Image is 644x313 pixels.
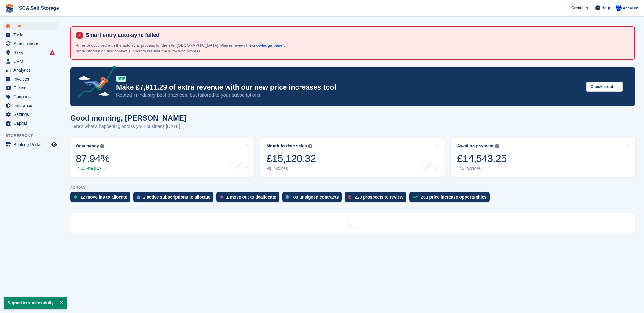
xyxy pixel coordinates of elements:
[3,92,58,101] a: menu
[143,195,210,200] div: 2 active subscriptions to allocate
[602,5,610,11] span: Help
[70,185,635,189] p: ACTIONS
[623,5,638,11] span: Account
[457,143,494,149] div: Awaiting payment
[13,110,50,119] span: Settings
[83,32,629,39] h4: Smart entry auto-sync failed
[73,65,116,100] img: price-adjustments-announcement-icon-8257ccfd72463d97f412b2fc003d46551f7dbcb40ab6d574587a9cd5c0d94...
[293,195,339,200] div: 80 unsigned contracts
[13,39,50,48] span: Subscriptions
[13,92,50,101] span: Coupons
[586,82,623,92] button: Check it out →
[345,192,409,205] a: 223 prospects to review
[495,144,499,148] img: icon-info-grey-7440780725fd019a000dd9b08b2336e03edf1995a4989e88bcd33f0948082b44.svg
[267,152,316,165] div: £15,120.32
[116,83,581,92] p: Make £7,911.29 of extra revenue with our new price increases tool
[3,119,58,128] a: menu
[13,101,50,110] span: Insurance
[3,140,58,149] a: menu
[100,144,104,148] img: icon-info-grey-7440780725fd019a000dd9b08b2336e03edf1995a4989e88bcd33f0948082b44.svg
[286,195,290,199] img: contract_signature_icon-13c848040528278c33f63329250d36e43548de30e8caae1d1a13099fd9432cc5.svg
[50,141,58,148] a: Preview store
[616,5,622,11] img: Kelly Neesham
[3,48,58,57] a: menu
[216,192,282,205] a: 1 move out to deallocate
[76,143,99,149] div: Occupancy
[3,22,58,30] a: menu
[260,138,445,177] a: Month-to-date sales £15,120.32 90 invoices
[13,66,50,74] span: Analytics
[308,144,312,148] img: icon-info-grey-7440780725fd019a000dd9b08b2336e03edf1995a4989e88bcd33f0948082b44.svg
[116,76,126,82] div: NEW
[13,57,50,66] span: CRM
[252,43,282,48] a: knowledge base
[457,166,506,171] div: 145 invoices
[571,5,583,11] span: Create
[355,195,403,200] div: 223 prospects to review
[226,195,276,200] div: 1 move out to deallocate
[409,192,493,205] a: 263 price increase opportunities
[3,84,58,92] a: menu
[348,195,351,199] img: prospect-51fa495bee0391a8d652442698ab0144808aea92771e9ea1ae160a38d050c398.svg
[13,22,50,30] span: Home
[3,75,58,83] a: menu
[76,152,109,165] div: 87.94%
[451,138,635,177] a: Awaiting payment £14,543.25 145 invoices
[74,195,77,199] img: move_ins_to_allocate_icon-fdf77a2bb77ea45bf5b3d319d69a93e2d87916cf1d5bf7949dd705db3b84f3ca.svg
[76,42,290,54] p: An error occurred with the auto-sync process for the site: [GEOGRAPHIC_DATA]. Please review the f...
[413,196,418,198] img: price_increase_opportunities-93ffe204e8149a01c8c9dc8f82e8f89637d9d84a8eef4429ea346261dce0b2c0.svg
[13,48,50,57] span: Sites
[80,195,127,200] div: 12 move ins to allocate
[421,195,487,200] div: 263 price increase opportunities
[116,92,581,99] p: Rooted in industry best practices, but tailored to your subscriptions.
[137,195,140,199] img: active_subscription_to_allocate_icon-d502201f5373d7db506a760aba3b589e785aa758c864c3986d89f69b8ff3...
[220,195,223,199] img: move_outs_to_deallocate_icon-f764333ba52eb49d3ac5e1228854f67142a1ed5810a6f6cc68b1a99e826820c5.svg
[70,192,133,205] a: 12 move ins to allocate
[267,166,316,171] div: 90 invoices
[13,84,50,92] span: Pricing
[13,75,50,83] span: Invoices
[50,50,55,55] i: Smart entry sync failures have occurred
[4,297,67,309] p: Signed in successfully.
[3,39,58,48] a: menu
[70,123,186,130] p: Here's what's happening across your business [DATE]
[13,31,50,39] span: Tasks
[3,57,58,66] a: menu
[70,138,254,177] a: Occupancy 87.94% 0.39% [DATE]
[3,31,58,39] a: menu
[5,4,14,13] img: stora-icon-8386f47178a22dfd0bd8f6a31ec36ba5ce8667c1dd55bd0f319d3a0aa187defe.svg
[6,133,61,139] span: Storefront
[17,3,61,13] a: SCA Self Storage
[282,192,345,205] a: 80 unsigned contracts
[3,66,58,74] a: menu
[133,192,216,205] a: 2 active subscriptions to allocate
[13,119,50,128] span: Capital
[76,166,109,171] div: 0.39% [DATE]
[3,101,58,110] a: menu
[3,110,58,119] a: menu
[70,114,186,122] h1: Good morning, [PERSON_NAME]
[267,143,307,149] div: Month-to-date sales
[457,152,506,165] div: £14,543.25
[13,140,50,149] span: Booking Portal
